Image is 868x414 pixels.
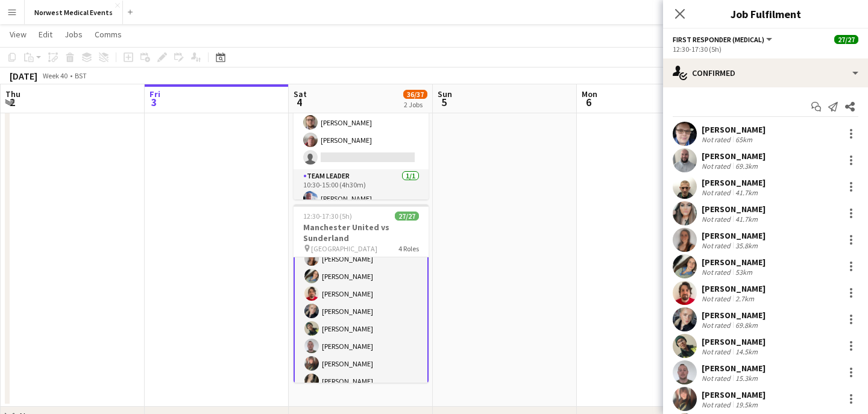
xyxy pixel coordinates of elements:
div: 69.3km [733,162,760,171]
div: [PERSON_NAME] [702,151,766,162]
div: Not rated [702,347,733,356]
span: 6 [580,95,597,109]
span: 4 [292,95,307,109]
div: Not rated [702,135,733,144]
span: Thu [5,89,20,99]
div: Not rated [702,188,733,197]
div: Not rated [702,241,733,250]
a: Comms [90,27,127,42]
div: Not rated [702,400,733,409]
div: [PERSON_NAME] [702,310,766,321]
app-card-role: Team Leader1/110:30-15:00 (4h30m)[PERSON_NAME] [294,169,429,210]
span: Week 40 [40,71,70,80]
div: [PERSON_NAME] [702,363,766,374]
div: [PERSON_NAME] [702,230,766,241]
div: 2.7km [733,294,756,303]
div: [PERSON_NAME] [702,257,766,268]
div: Not rated [702,374,733,383]
div: [PERSON_NAME] [702,283,766,294]
span: Sat [294,89,307,99]
a: Edit [34,27,57,42]
span: 12:30-17:30 (5h) [303,212,352,221]
h3: Job Fulfilment [663,6,868,22]
span: 4 Roles [398,244,419,253]
div: 15.3km [733,374,760,383]
span: 27/27 [395,212,419,221]
span: [GEOGRAPHIC_DATA] [311,244,377,253]
div: 53km [733,268,755,277]
div: Not rated [702,321,733,330]
div: 41.7km [733,215,760,224]
div: [DATE] [10,70,37,82]
a: View [5,27,31,42]
div: BST [75,71,87,80]
span: 2 [4,95,20,109]
div: [PERSON_NAME] [702,389,766,400]
h3: Manchester United vs Sunderland [294,222,429,243]
span: 36/37 [403,90,427,99]
a: Jobs [60,27,87,42]
div: [PERSON_NAME] [702,204,766,215]
div: [PERSON_NAME] [702,177,766,188]
div: 65km [733,135,755,144]
div: 2 Jobs [404,100,427,109]
span: Edit [39,29,52,40]
div: 14.5km [733,347,760,356]
app-job-card: 12:30-17:30 (5h)27/27Manchester United vs Sunderland [GEOGRAPHIC_DATA]4 Roles[PERSON_NAME][PERSON... [294,204,429,383]
div: 69.8km [733,321,760,330]
div: Not rated [702,268,733,277]
div: Not rated [702,162,733,171]
div: 19.5km [733,400,760,409]
span: 3 [148,95,160,109]
button: Norwest Medical Events [25,1,123,24]
div: Confirmed [663,58,868,87]
div: [PERSON_NAME] [702,124,766,135]
div: 12:30-17:30 (5h) [673,45,858,54]
span: 5 [436,95,452,109]
span: View [10,29,27,40]
span: First Responder (Medical) [673,35,764,44]
div: 41.7km [733,188,760,197]
button: First Responder (Medical) [673,35,774,44]
div: [PERSON_NAME] [702,336,766,347]
span: Sun [438,89,452,99]
span: Fri [149,89,160,99]
div: Not rated [702,215,733,224]
div: 35.8km [733,241,760,250]
div: Not rated [702,294,733,303]
span: Mon [582,89,597,99]
span: Comms [95,29,122,40]
span: Jobs [64,29,83,40]
span: 27/27 [834,35,858,44]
